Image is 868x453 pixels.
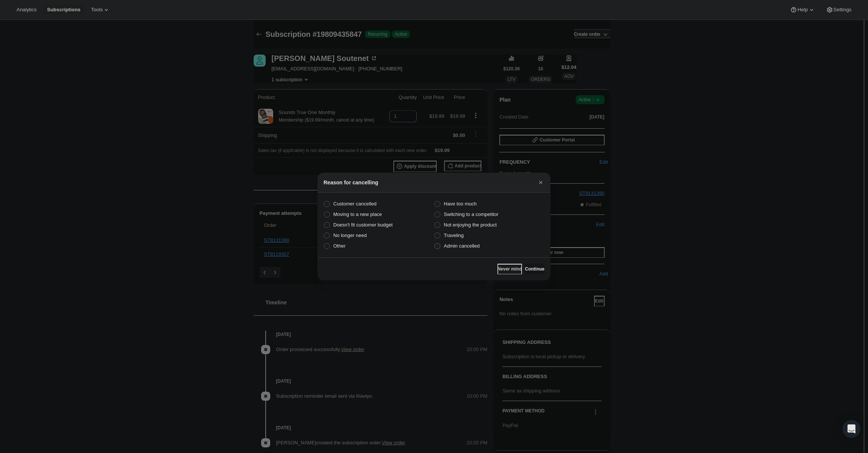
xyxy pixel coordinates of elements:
span: Customer cancelled [333,201,377,207]
button: Help [785,5,820,15]
button: Close [535,177,546,188]
span: Subscriptions [47,7,80,13]
span: Help [797,7,808,13]
span: Never mind [498,266,522,272]
span: Tools [91,7,103,13]
span: Traveling [444,233,464,238]
span: Settings [833,7,851,13]
span: Have too much [444,201,476,207]
div: Open Intercom Messenger [842,420,860,438]
span: Analytics [17,7,36,13]
span: Switching to a competitor [444,211,498,217]
span: Moving to a new place [333,211,382,217]
button: Subscriptions [42,5,85,15]
button: Settings [821,5,856,15]
span: Not enjoying the product [444,222,497,228]
button: Never mind [498,264,522,274]
span: Admin cancelled [444,243,479,249]
span: Other [333,243,346,249]
button: Tools [86,5,115,15]
h2: Reason for cancelling [324,179,378,186]
button: Analytics [12,5,41,15]
span: Doesn't fit customer budget [333,222,393,228]
span: No longer need [333,233,367,238]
